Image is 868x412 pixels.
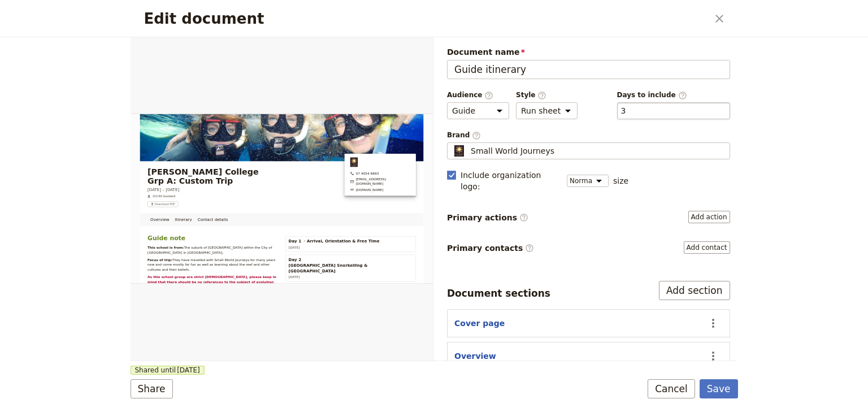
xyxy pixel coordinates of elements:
[688,211,730,223] button: Primary actions​
[53,191,107,202] span: 0/140 booked
[447,242,534,254] span: Primary contacts
[526,150,665,173] a: groups@smallworldjourneys.com.au
[613,175,628,187] span: size
[58,211,107,220] span: Download PDF
[617,90,730,100] span: Days to include
[378,355,675,383] span: [GEOGRAPHIC_DATA] Snorkelling & [GEOGRAPHIC_DATA]
[144,10,708,27] h2: Edit document
[41,174,116,188] span: [DATE] – [DATE]
[472,131,481,139] span: ​
[378,385,405,394] span: [DATE]
[710,9,729,28] button: Close dialog
[452,145,466,157] img: Profile
[621,105,626,116] button: Days to include​Clear input
[567,175,609,187] select: size
[447,90,509,100] span: Audience
[41,315,341,336] span: The suburb of [GEOGRAPHIC_DATA] within the City of [GEOGRAPHIC_DATA] in [GEOGRAPHIC_DATA],
[526,137,665,148] span: 07 4054 6693
[526,104,544,127] img: Small World Journeys logo
[447,212,528,223] span: Primary actions
[99,236,154,268] a: Itinerary
[519,213,528,222] span: ​
[659,281,730,300] button: Add section
[537,91,546,99] span: ​
[704,314,723,333] button: Actions
[454,350,496,362] button: Overview
[525,244,534,253] span: ​
[41,209,114,223] button: ​Download PDF
[131,366,205,375] span: Shared until
[648,379,695,398] button: Cancel
[378,342,409,355] span: Day 2
[41,236,99,268] a: Overview
[700,379,738,398] button: Save
[678,91,687,99] span: ​
[41,315,128,324] strong: This school is from:
[378,314,405,323] span: [DATE]
[539,137,594,148] span: 07 4054 6693
[484,91,493,99] span: ​
[539,175,605,187] span: [DOMAIN_NAME]
[41,345,100,354] strong: Focus of trip:
[177,366,200,375] span: [DATE]
[131,379,173,398] button: Share
[41,345,349,376] span: They have travelled with Small World Journeys for many years now and come mostly for fun as well ...
[447,102,509,119] select: Audience​
[422,298,596,311] span: Arrival, Orientation & Free Time
[516,102,578,119] select: Style​
[378,298,409,311] span: Day 1
[539,150,665,173] span: [EMAIL_ADDRESS][DOMAIN_NAME]
[471,145,554,157] span: Small World Journeys
[461,170,560,192] span: Include organization logo :
[516,90,578,100] span: Style
[154,236,240,268] a: Contact details
[447,287,550,300] div: Document sections
[447,131,730,140] span: Brand
[454,318,505,329] button: Cover page
[704,346,723,366] button: Actions
[684,241,730,254] button: Primary contacts​
[41,288,132,305] span: Guide note
[447,60,730,79] input: Document name
[447,46,730,58] span: Document name
[526,175,665,187] a: www.smallworldjourneys.com.au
